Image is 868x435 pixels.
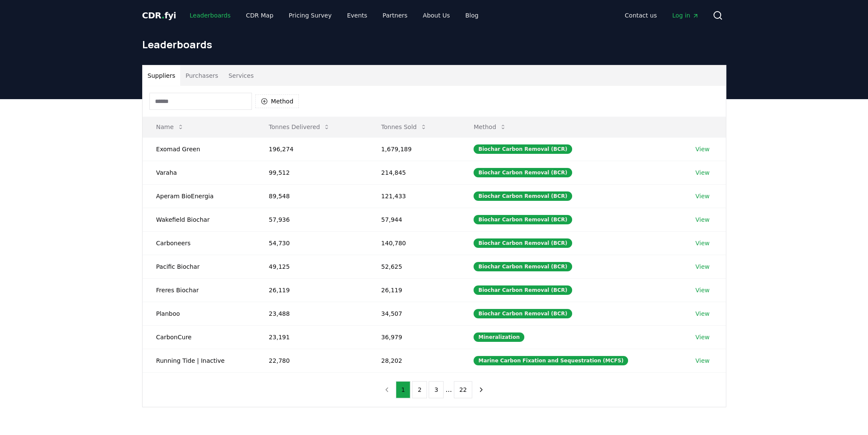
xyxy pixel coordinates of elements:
[143,65,181,86] button: Suppliers
[255,302,368,325] td: 23,488
[143,278,255,302] td: Freres Biochar
[368,278,460,302] td: 26,119
[180,65,223,86] button: Purchasers
[696,168,710,177] a: View
[618,8,705,23] nav: Main
[473,309,572,318] div: Biochar Carbon Removal (BCR)
[618,8,663,23] a: Contact us
[142,10,176,21] span: CDR fyi
[223,65,259,86] button: Services
[255,184,368,208] td: 89,548
[454,381,473,398] button: 22
[255,137,368,161] td: 196,274
[474,381,488,398] button: next page
[696,262,710,271] a: View
[412,381,427,398] button: 2
[429,381,444,398] button: 3
[416,8,456,23] a: About Us
[672,11,698,20] span: Log in
[143,325,255,349] td: CarbonCure
[374,118,434,135] button: Tonnes Sold
[696,286,710,294] a: View
[696,192,710,200] a: View
[368,137,460,161] td: 1,679,189
[368,255,460,278] td: 52,625
[665,8,705,23] a: Log in
[255,325,368,349] td: 23,191
[255,208,368,231] td: 57,936
[696,309,710,318] a: View
[255,278,368,302] td: 26,119
[368,325,460,349] td: 36,979
[467,118,513,135] button: Method
[143,231,255,255] td: Carboneers
[183,8,485,23] nav: Main
[143,161,255,184] td: Varaha
[473,215,572,224] div: Biochar Carbon Removal (BCR)
[696,333,710,341] a: View
[143,302,255,325] td: Planboo
[255,349,368,372] td: 22,780
[142,38,726,51] h1: Leaderboards
[239,8,280,23] a: CDR Map
[255,231,368,255] td: 54,730
[368,302,460,325] td: 34,507
[368,161,460,184] td: 214,845
[473,191,572,201] div: Biochar Carbon Removal (BCR)
[473,238,572,248] div: Biochar Carbon Removal (BCR)
[473,285,572,295] div: Biochar Carbon Removal (BCR)
[459,8,485,23] a: Blog
[340,8,374,23] a: Events
[473,332,524,342] div: Mineralization
[696,145,710,153] a: View
[255,161,368,184] td: 99,512
[143,255,255,278] td: Pacific Biochar
[473,356,628,365] div: Marine Carbon Fixation and Sequestration (MCFS)
[143,137,255,161] td: Exomad Green
[143,184,255,208] td: Aperam BioEnergia
[142,9,176,21] a: CDR.fyi
[368,349,460,372] td: 28,202
[143,208,255,231] td: Wakefield Biochar
[183,8,237,23] a: Leaderboards
[368,231,460,255] td: 140,780
[368,184,460,208] td: 121,433
[262,118,337,135] button: Tonnes Delivered
[696,215,710,224] a: View
[143,349,255,372] td: Running Tide | Inactive
[473,262,572,271] div: Biochar Carbon Removal (BCR)
[161,10,164,21] span: .
[255,255,368,278] td: 49,125
[696,239,710,247] a: View
[149,118,191,135] button: Name
[473,168,572,177] div: Biochar Carbon Removal (BCR)
[255,94,299,108] button: Method
[368,208,460,231] td: 57,944
[282,8,338,23] a: Pricing Survey
[473,144,572,154] div: Biochar Carbon Removal (BCR)
[396,381,411,398] button: 1
[696,356,710,365] a: View
[445,385,452,395] li: ...
[376,8,414,23] a: Partners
